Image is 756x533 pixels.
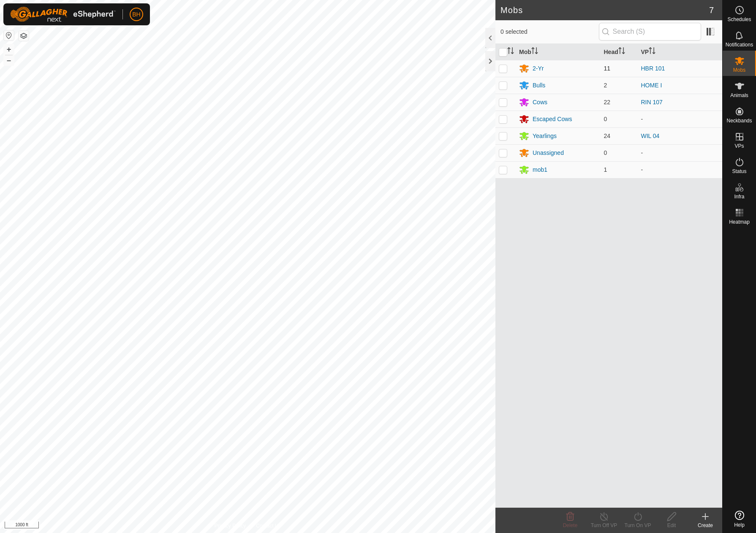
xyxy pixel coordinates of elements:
[709,4,714,16] span: 7
[726,118,752,123] span: Neckbands
[655,522,688,529] div: Edit
[604,65,611,72] span: 11
[516,44,601,60] th: Mob
[4,30,14,41] button: Reset Map
[4,55,14,65] button: –
[533,98,547,107] div: Cows
[618,49,625,55] p-sorticon: Activate to sort
[734,143,744,149] span: VPs
[734,522,745,528] span: Help
[533,165,547,174] div: mob1
[214,522,246,530] a: Privacy Policy
[533,81,545,90] div: Bulls
[533,64,544,73] div: 2-Yr
[688,522,722,529] div: Create
[729,219,750,225] span: Heatmap
[10,7,116,22] img: Gallagher Logo
[604,116,607,122] span: 0
[500,5,709,15] h2: Mobs
[638,44,723,60] th: VP
[641,133,660,139] a: WIL 04
[587,522,621,529] div: Turn Off VP
[604,133,611,139] span: 24
[563,522,578,528] span: Delete
[726,42,753,47] span: Notifications
[638,144,723,161] td: -
[533,115,572,124] div: Escaped Cows
[649,49,655,55] p-sorticon: Activate to sort
[507,49,514,55] p-sorticon: Activate to sort
[533,149,564,157] div: Unassigned
[733,68,745,73] span: Mobs
[531,49,538,55] p-sorticon: Activate to sort
[638,161,723,178] td: -
[730,93,748,98] span: Animals
[604,99,611,106] span: 22
[727,17,751,22] span: Schedules
[641,65,665,72] a: HBR 101
[599,23,701,41] input: Search (S)
[533,132,557,141] div: Yearlings
[638,111,723,127] td: -
[604,82,607,89] span: 2
[723,507,756,531] a: Help
[132,10,140,19] span: BH
[734,194,744,199] span: Infra
[500,27,599,36] span: 0 selected
[732,169,746,174] span: Status
[4,44,14,54] button: +
[621,522,655,529] div: Turn On VP
[19,31,29,41] button: Map Layers
[256,522,281,530] a: Contact Us
[641,99,663,106] a: RIN 107
[604,149,607,156] span: 0
[604,166,607,173] span: 1
[641,82,662,89] a: HOME I
[601,44,638,60] th: Head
